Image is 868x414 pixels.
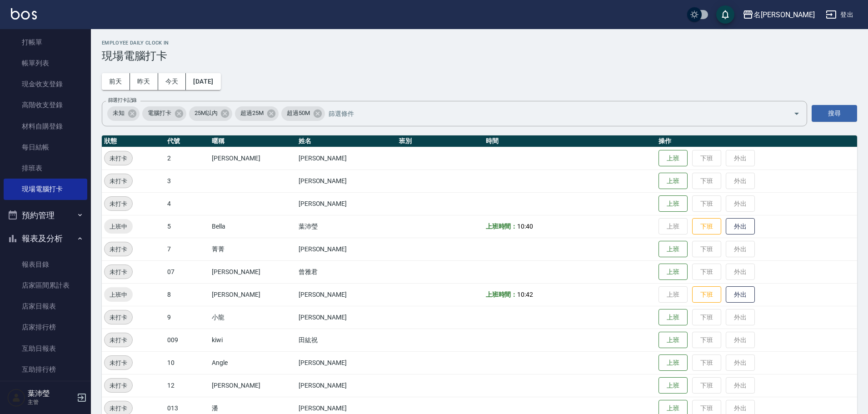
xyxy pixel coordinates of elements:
td: 2 [165,147,210,170]
th: 操作 [656,135,857,147]
div: 超過25M [235,106,279,121]
button: 下班 [692,286,721,303]
button: 報表及分析 [4,227,87,250]
button: 上班 [658,173,688,190]
span: 電腦打卡 [142,109,177,118]
span: 10:40 [517,223,533,230]
button: 搜尋 [812,105,857,122]
h5: 葉沛瑩 [28,389,74,398]
td: kiwi [210,329,296,351]
td: 田紘祝 [296,329,397,351]
p: 主管 [28,398,74,406]
span: 未打卡 [105,335,132,345]
a: 現場電腦打卡 [4,179,87,200]
td: [PERSON_NAME] [296,238,397,260]
a: 現金收支登錄 [4,74,87,95]
th: 姓名 [296,135,397,147]
td: 曾雅君 [296,260,397,283]
td: [PERSON_NAME] [210,374,296,397]
td: [PERSON_NAME] [210,147,296,170]
td: 5 [165,215,210,238]
div: 電腦打卡 [142,106,186,121]
button: 預約管理 [4,204,87,227]
td: Angle [210,351,296,374]
button: 上班 [658,195,688,212]
span: 未打卡 [105,244,132,254]
button: 外出 [726,218,755,235]
div: 25M以內 [189,106,233,121]
th: 班別 [397,135,483,147]
span: 25M以內 [189,109,223,118]
button: 上班 [658,264,688,280]
button: 上班 [658,332,688,349]
span: 未打卡 [105,313,132,322]
td: [PERSON_NAME] [296,192,397,215]
label: 篩選打卡記錄 [108,97,137,104]
button: 前天 [102,73,130,90]
span: 未打卡 [105,358,132,368]
th: 狀態 [102,135,165,147]
span: 未打卡 [105,381,132,390]
td: 07 [165,260,210,283]
span: 未打卡 [105,267,132,277]
td: 菁菁 [210,238,296,260]
button: 名[PERSON_NAME] [739,5,818,24]
td: 8 [165,283,210,306]
td: 10 [165,351,210,374]
button: 上班 [658,309,688,326]
td: [PERSON_NAME] [296,147,397,170]
b: 上班時間： [486,223,518,230]
span: 未打卡 [105,176,132,186]
a: 每日結帳 [4,137,87,158]
img: Logo [11,8,37,20]
span: 10:42 [517,291,533,298]
td: 7 [165,238,210,260]
td: [PERSON_NAME] [296,374,397,397]
td: [PERSON_NAME] [296,283,397,306]
button: 登出 [822,6,857,23]
td: [PERSON_NAME] [296,351,397,374]
h2: Employee Daily Clock In [102,40,857,46]
span: 未打卡 [105,199,132,209]
span: 上班中 [104,222,133,231]
a: 店家區間累計表 [4,275,87,296]
th: 時間 [484,135,657,147]
span: 超過25M [235,109,269,118]
div: 名[PERSON_NAME] [753,9,815,20]
a: 店家排行榜 [4,317,87,338]
td: 小龍 [210,306,296,329]
a: 互助日報表 [4,338,87,359]
button: [DATE] [186,73,220,90]
td: 4 [165,192,210,215]
button: 上班 [658,241,688,258]
button: 今天 [158,73,186,90]
div: 超過50M [281,106,325,121]
td: [PERSON_NAME] [210,260,296,283]
td: 3 [165,170,210,192]
button: save [716,5,734,24]
td: [PERSON_NAME] [210,283,296,306]
span: 超過50M [281,109,315,118]
td: [PERSON_NAME] [296,306,397,329]
button: 昨天 [130,73,158,90]
button: 下班 [692,218,721,235]
td: 009 [165,329,210,351]
td: [PERSON_NAME] [296,170,397,192]
b: 上班時間： [486,291,518,298]
div: 未知 [107,106,140,121]
th: 代號 [165,135,210,147]
button: 上班 [658,377,688,394]
span: 上班中 [104,290,133,299]
button: 上班 [658,150,688,167]
img: Person [7,389,25,407]
td: 9 [165,306,210,329]
a: 帳單列表 [4,53,87,74]
td: 12 [165,374,210,397]
a: 互助排行榜 [4,359,87,380]
a: 排班表 [4,158,87,179]
span: 未打卡 [105,154,132,163]
button: 上班 [658,354,688,371]
td: Bella [210,215,296,238]
a: 互助點數明細 [4,380,87,401]
h3: 現場電腦打卡 [102,50,857,62]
